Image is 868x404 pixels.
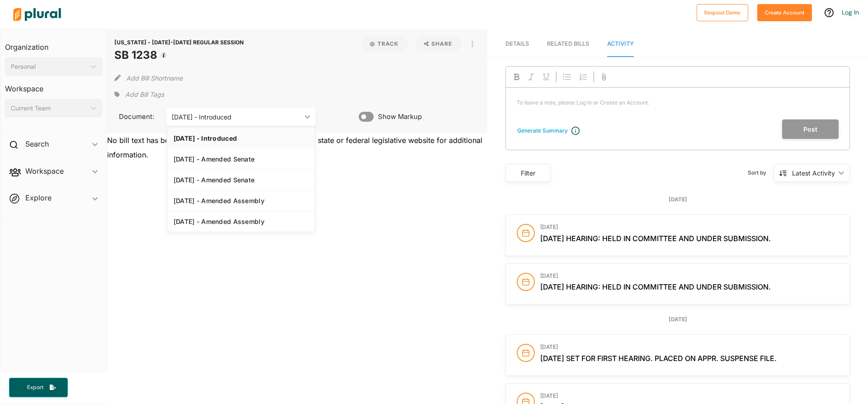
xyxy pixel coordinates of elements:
div: Latest Activity [792,168,835,178]
button: Share [415,36,462,52]
span: Activity [607,40,634,47]
a: [DATE] - Amended Senate [167,169,315,190]
span: Sort by [748,169,774,177]
div: [DATE] - Amended Assembly [174,218,308,225]
div: [DATE] - Introduced [174,134,308,142]
a: Activity [607,31,634,57]
a: Create Account [757,7,812,17]
h2: Search [25,139,49,149]
span: Document: [114,112,155,122]
div: Filter [511,168,545,178]
div: [DATE] - Introduced [172,112,301,122]
span: Details [505,40,529,47]
span: Export [21,384,50,391]
button: Share [411,36,465,52]
h3: Organization [5,34,102,54]
h3: [DATE] [540,393,839,399]
h3: Workspace [5,76,102,95]
div: No bill text has been provided by the source. Try viewing the state or federal legislative websit... [107,133,488,162]
div: [DATE] [505,195,850,204]
a: [DATE] - Introduced [167,128,315,148]
div: Add tags [114,88,164,101]
h1: SB 1238 [114,47,244,63]
div: Current Team [11,104,87,113]
span: Show Markup [373,112,422,122]
span: [DATE] hearing: Held in committee and under submission. [540,282,771,291]
div: [DATE] - Amended Senate [174,176,308,184]
a: Details [505,31,529,57]
h3: [DATE] [540,273,839,279]
span: [US_STATE] - [DATE]-[DATE] REGULAR SESSION [114,39,244,46]
h3: [DATE] [540,224,839,230]
div: RELATED BILLS [547,39,589,48]
a: RELATED BILLS [547,31,589,57]
button: Export [9,378,68,397]
button: Request Demo [697,4,748,21]
h3: [DATE] [540,344,839,350]
button: Track [361,36,408,52]
button: Create Account [757,4,812,21]
span: Add Bill Tags [125,90,164,99]
a: [DATE] - Amended Assembly [167,190,315,211]
a: Request Demo [697,7,748,17]
div: [DATE] [505,315,850,323]
div: Generate Summary [517,127,568,135]
a: [DATE] - Amended Senate [167,148,315,169]
a: Log In [842,8,859,16]
div: Personal [11,62,87,71]
div: Tooltip anchor [160,51,168,59]
span: [DATE] hearing: Held in committee and under submission. [540,234,771,243]
button: Post [782,119,839,139]
a: [DATE] - Amended Assembly [167,211,315,232]
button: Add Bill Shortname [126,71,183,85]
span: [DATE] set for first hearing. Placed on APPR. suspense file. [540,354,777,363]
div: [DATE] - Amended Assembly [174,197,308,204]
button: Generate Summary [514,126,571,135]
div: [DATE] - Amended Senate [174,155,308,163]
